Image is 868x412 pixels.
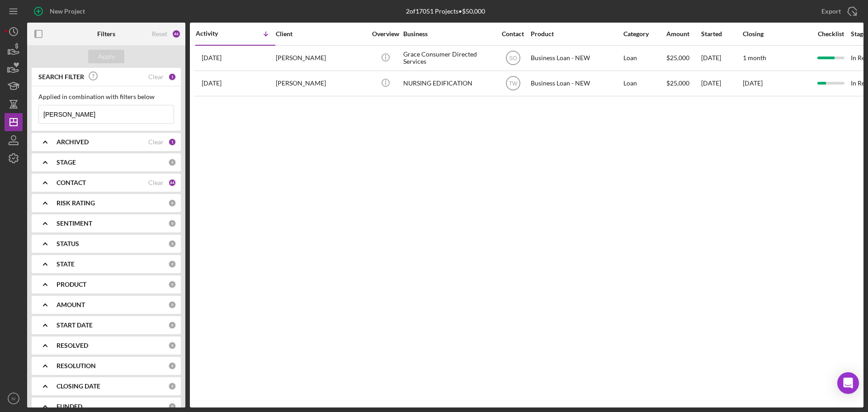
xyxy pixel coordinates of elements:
[701,71,742,95] div: [DATE]
[406,8,485,15] div: 2 of 17051 Projects • $50,000
[202,80,222,87] time: 2025-03-21 19:07
[276,30,366,38] div: Client
[403,46,494,70] div: Grace Consumer Directed Services
[57,179,86,186] b: CONTACT
[57,138,89,146] b: ARCHIVED
[743,30,811,38] div: Closing
[57,322,93,329] b: START DATE
[168,158,176,166] div: 0
[168,219,176,227] div: 0
[623,46,665,70] div: Loan
[509,81,517,87] text: TW
[368,30,402,38] div: Overview
[811,30,850,38] div: Checklist
[821,2,841,20] div: Export
[98,50,115,63] div: Apply
[57,362,96,369] b: RESOLUTION
[168,321,176,329] div: 0
[837,372,859,394] div: Open Intercom Messenger
[531,30,621,38] div: Product
[148,73,164,81] div: Clear
[666,71,700,95] div: $25,000
[11,396,16,401] text: IV
[88,50,124,63] button: Apply
[812,2,863,20] button: Export
[743,54,766,62] time: 1 month
[509,55,517,62] text: SO
[57,383,100,390] b: CLOSING DATE
[148,138,164,146] div: Clear
[168,362,176,370] div: 0
[57,403,82,410] b: FUNDED
[168,403,176,411] div: 0
[403,71,494,95] div: NURSING EDIFICATION
[57,301,85,308] b: AMOUNT
[57,220,92,227] b: SENTIMENT
[202,54,222,62] time: 2025-08-15 21:04
[38,73,84,81] b: SEARCH FILTER
[403,30,494,38] div: Business
[168,199,176,207] div: 0
[623,30,665,38] div: Category
[168,280,176,289] div: 0
[168,138,176,146] div: 1
[666,30,700,38] div: Amount
[531,71,621,95] div: Business Loan - NEW
[196,30,236,37] div: Activity
[276,46,366,70] div: [PERSON_NAME]
[97,30,115,38] b: Filters
[172,29,181,38] div: 46
[57,260,75,268] b: STATE
[57,240,79,247] b: STATUS
[168,382,176,390] div: 0
[531,46,621,70] div: Business Loan - NEW
[27,2,94,20] button: New Project
[496,30,530,38] div: Contact
[701,46,742,70] div: [DATE]
[57,159,76,166] b: STAGE
[168,260,176,268] div: 0
[168,73,176,81] div: 1
[623,71,665,95] div: Loan
[152,30,167,38] div: Reset
[5,389,23,407] button: IV
[701,30,742,38] div: Started
[148,179,164,186] div: Clear
[57,281,86,288] b: PRODUCT
[57,342,88,349] b: RESOLVED
[57,199,95,207] b: RISK RATING
[743,79,763,87] time: [DATE]
[666,46,700,70] div: $25,000
[168,179,176,187] div: 44
[168,301,176,309] div: 0
[38,93,174,100] div: Applied in combination with filters below
[276,71,366,95] div: [PERSON_NAME]
[168,341,176,350] div: 0
[50,2,85,20] div: New Project
[168,240,176,248] div: 0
